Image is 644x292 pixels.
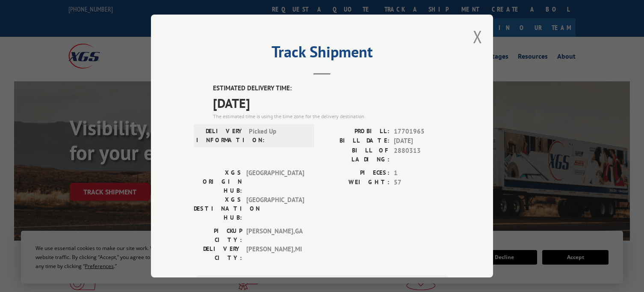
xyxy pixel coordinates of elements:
[322,178,390,188] label: WEIGHT:
[213,93,450,113] span: [DATE]
[394,178,450,188] span: 57
[394,168,450,178] span: 1
[249,127,307,145] span: Picked Up
[322,136,390,146] label: BILL DATE:
[394,127,450,137] span: 17701965
[394,146,450,164] span: 2880313
[322,127,390,137] label: PROBILL:
[213,113,450,120] div: The estimated time is using the time zone for the delivery destination.
[322,146,390,164] label: BILL OF LADING:
[196,127,245,145] label: DELIVERY INFORMATION:
[194,244,242,262] label: DELIVERY CITY:
[322,168,390,178] label: PIECES:
[394,136,450,146] span: [DATE]
[194,46,450,62] h2: Track Shipment
[246,195,304,222] span: [GEOGRAPHIC_DATA]
[473,25,482,48] button: Close modal
[194,195,242,222] label: XGS DESTINATION HUB:
[246,168,304,195] span: [GEOGRAPHIC_DATA]
[246,226,304,244] span: [PERSON_NAME] , GA
[194,168,242,195] label: XGS ORIGIN HUB:
[213,83,450,93] label: ESTIMATED DELIVERY TIME:
[246,244,304,262] span: [PERSON_NAME] , MI
[194,226,242,244] label: PICKUP CITY:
